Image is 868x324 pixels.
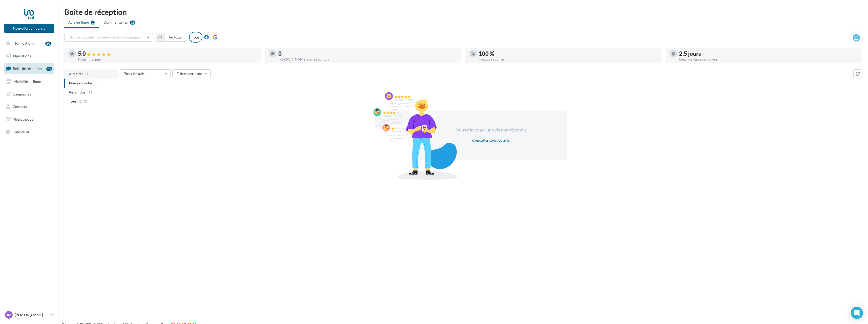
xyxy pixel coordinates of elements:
[3,76,55,87] a: Visibilité en ligne
[4,310,54,320] a: JM [PERSON_NAME]
[13,54,31,58] span: Opérations
[64,33,153,42] button: Choisir un point de vente ou un code magasin
[45,42,51,46] div: 10
[13,92,31,96] span: Campagnes
[13,104,27,109] span: Contacts
[87,90,96,94] span: (140)
[851,307,863,319] div: Open Intercom Messenger
[78,51,257,57] div: 5.0
[69,90,86,95] span: Répondus
[46,67,52,71] div: 29
[164,33,186,42] button: Au total
[104,20,128,25] span: Commentaires
[3,63,55,74] a: Boîte de réception29
[3,89,55,100] a: Campagnes
[447,127,534,133] div: Vous n'avez aucun avis non répondu
[172,69,211,78] button: Filtrer par note
[15,312,48,317] p: [PERSON_NAME]
[189,32,202,43] div: Tous
[13,130,30,134] span: Calendrier
[278,51,457,56] div: 0
[120,69,171,78] button: Tous les avis
[3,38,53,49] button: Notifications 10
[85,72,90,76] span: (1)
[69,35,143,39] span: Choisir un point de vente ou un code magasin
[4,24,54,33] button: Nouvelle campagne
[69,71,83,77] span: A traiter
[470,137,511,143] button: Consulter tous les avis
[679,58,858,61] div: Délai de réponse moyen
[69,99,77,104] span: Tous
[479,58,657,61] div: Taux de réponse
[78,58,257,61] div: Note moyenne
[479,51,657,56] div: 100 %
[3,51,55,61] a: Opérations
[679,51,858,56] div: 2,5 jours
[13,66,42,71] span: Boîte de réception
[124,71,145,76] span: Tous les avis
[64,8,862,16] div: Boîte de réception
[3,101,55,112] a: Contacts
[13,41,34,45] span: Notifications
[14,79,41,84] span: Visibilité en ligne
[278,58,457,61] div: [PERSON_NAME] non répondus
[7,312,11,317] span: JM
[3,127,55,137] a: Calendrier
[13,117,33,121] span: Médiathèque
[3,114,55,125] a: Médiathèque
[79,99,87,103] span: (140)
[130,21,136,25] div: 28
[156,33,186,42] button: Au total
